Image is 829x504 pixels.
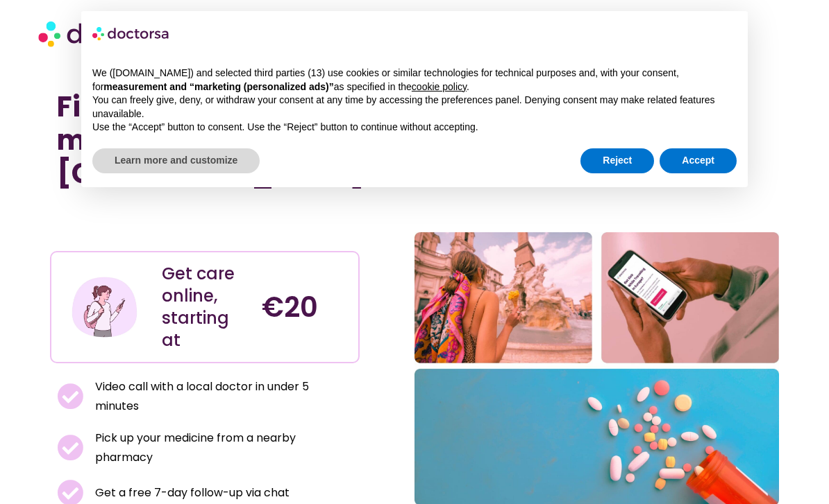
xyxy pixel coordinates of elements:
div: Get care online, starting at [162,263,248,351]
iframe: Customer reviews powered by Trustpilot [57,204,265,220]
span: Get a free 7-day follow-up via chat [92,483,290,503]
h1: Find a doctor near me in [GEOGRAPHIC_DATA] [57,90,353,190]
img: Illustration depicting a young woman in a casual outfit, engaged with her smartphone. She has a p... [70,272,139,341]
p: Use the “Accept” button to consent. Use the “Reject” button to continue without accepting. [92,121,737,134]
p: You can freely give, deny, or withdraw your consent at any time by accessing the preferences pane... [92,94,737,121]
img: logo [92,22,170,44]
strong: measurement and “marketing (personalized ads)” [103,81,333,92]
button: Reject [580,148,654,173]
p: We ([DOMAIN_NAME]) and selected third parties (13) use cookies or similar technologies for techni... [92,67,737,94]
button: Learn more and customize [92,148,260,173]
span: Pick up your medicine from a nearby pharmacy [92,428,353,467]
iframe: Customer reviews powered by Trustpilot [57,220,353,237]
button: Accept [660,148,737,173]
span: Video call with a local doctor in under 5 minutes [92,377,353,416]
a: cookie policy [412,81,467,92]
h4: €20 [262,290,348,324]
